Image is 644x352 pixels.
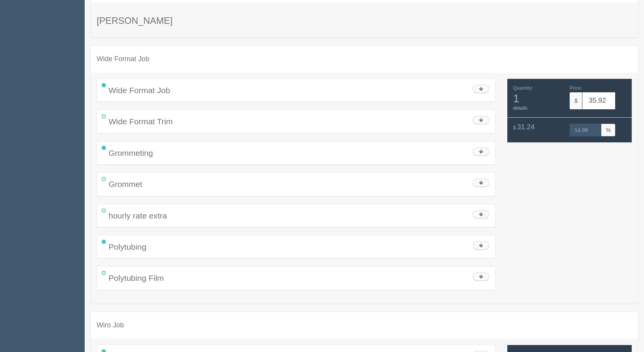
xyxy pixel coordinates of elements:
span: hourly rate extra [109,211,167,220]
span: $ [513,125,516,130]
span: % [601,123,616,137]
h4: Wiro Job [97,322,632,329]
span: Grommet [109,180,142,189]
a: details [513,105,528,111]
span: Grommeting [109,148,153,157]
span: 31.24 [517,123,535,131]
span: Polytubing [109,242,146,251]
span: Quantity: [513,85,533,91]
span: Price: [569,85,582,91]
h3: [PERSON_NAME] [97,16,632,26]
span: Polytubing Film [109,274,164,282]
span: $ [569,92,582,110]
h4: Wide Format Job [97,55,632,63]
span: Wide Format Job [109,86,170,95]
span: Wide Format Trim [109,117,173,126]
span: 1 [513,92,564,105]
